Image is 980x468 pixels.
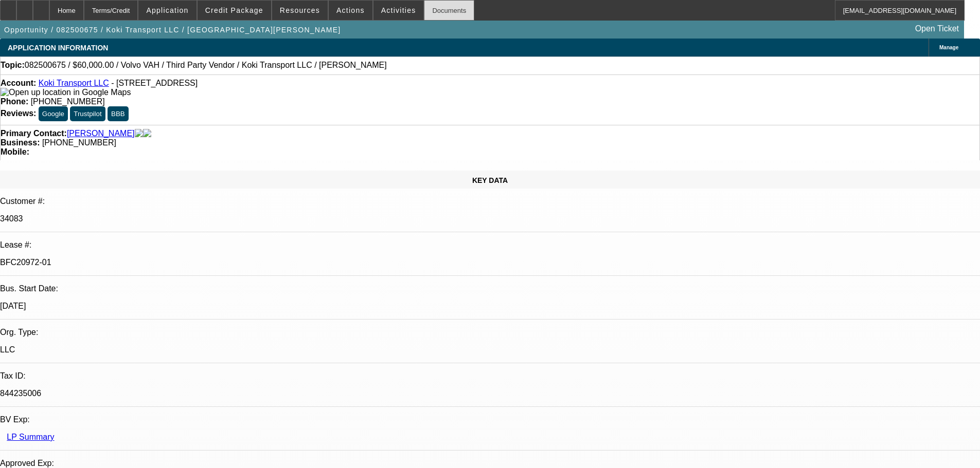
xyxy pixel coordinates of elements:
[25,61,387,70] span: 082500675 / $60,000.00 / Volvo VAH / Third Party Vendor / Koki Transport LLC / [PERSON_NAME]
[39,79,109,87] a: Koki Transport LLC
[111,79,198,87] span: - [STREET_ADDRESS]
[31,97,105,106] span: [PHONE_NUMBER]
[146,6,188,14] span: Application
[108,106,129,121] button: BBB
[911,20,963,38] a: Open Ticket
[329,1,372,20] button: Actions
[381,6,416,14] span: Activities
[1,61,25,70] strong: Topic:
[1,138,40,147] strong: Business:
[205,6,263,14] span: Credit Package
[42,138,116,147] span: [PHONE_NUMBER]
[336,6,365,14] span: Actions
[1,97,28,106] strong: Phone:
[39,106,68,121] button: Google
[373,1,424,20] button: Activities
[8,44,108,52] span: APPLICATION INFORMATION
[1,88,131,97] img: Open up location in Google Maps
[472,176,508,184] span: KEY DATA
[1,88,131,97] a: View Google Maps
[1,79,36,87] strong: Account:
[280,6,320,14] span: Resources
[939,45,958,50] span: Manage
[138,1,196,20] button: Application
[70,106,105,121] button: Trustpilot
[1,147,29,156] strong: Mobile:
[135,129,143,138] img: facebook-icon.png
[4,26,341,34] span: Opportunity / 082500675 / Koki Transport LLC / [GEOGRAPHIC_DATA][PERSON_NAME]
[198,1,271,20] button: Credit Package
[67,129,135,138] a: [PERSON_NAME]
[7,433,54,441] a: LP Summary
[1,129,67,138] strong: Primary Contact:
[272,1,328,20] button: Resources
[1,109,36,118] strong: Reviews:
[143,129,151,138] img: linkedin-icon.png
